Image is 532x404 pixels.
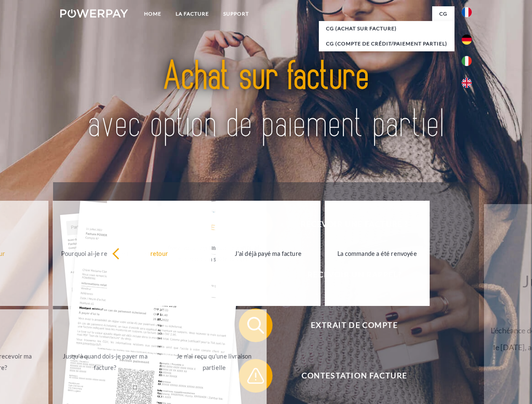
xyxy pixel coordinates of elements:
[112,247,207,259] div: retour
[58,351,152,373] div: Jusqu'à quand dois-je payer ma facture?
[239,359,458,393] button: Contestation Facture
[462,78,472,88] img: en
[251,359,457,393] span: Contestation Facture
[58,247,152,259] div: Pourquoi ai-je reçu une facture?
[80,40,452,161] img: title-powerpay_fr.svg
[239,308,458,342] button: Extrait de compte
[462,35,472,45] img: de
[167,351,262,373] div: Je n'ai reçu qu'une livraison partielle
[60,9,128,18] img: logo-powerpay-white.svg
[216,6,256,21] a: Support
[462,56,472,66] img: it
[319,21,454,36] a: CG (achat sur facture)
[462,7,472,17] img: fr
[168,6,216,21] a: LA FACTURE
[330,247,425,259] div: La commande a été renvoyée
[221,247,315,259] div: J'ai déjà payé ma facture
[432,6,454,21] a: CG
[251,308,457,342] span: Extrait de compte
[319,36,454,51] a: CG (Compte de crédit/paiement partiel)
[137,6,168,21] a: Home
